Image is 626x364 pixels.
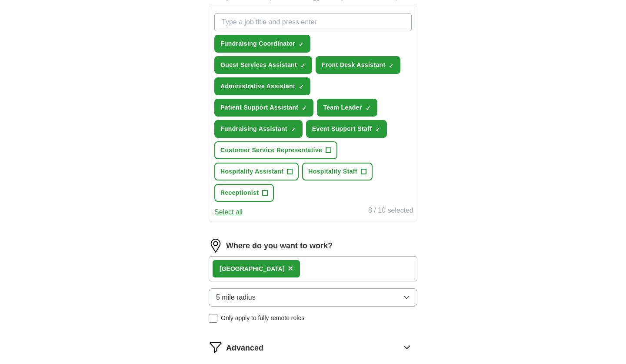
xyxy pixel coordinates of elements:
[316,56,401,74] button: Front Desk Assistant✓
[214,184,274,202] button: Receptionist
[214,120,303,138] button: Fundraising Assistant✓
[209,314,217,323] input: Only apply to fully remote roles
[209,288,417,307] button: 5 mile radius
[375,126,380,133] span: ✓
[220,146,322,155] span: Customer Service Representative
[288,264,293,273] span: ×
[220,39,295,48] span: Fundraising Coordinator
[209,340,223,354] img: filter
[220,264,285,274] div: [GEOGRAPHIC_DATA]
[209,239,223,253] img: location.png
[220,103,298,112] span: Patient Support Assistant
[214,141,337,159] button: Customer Service Representative
[288,262,293,275] button: ×
[308,167,357,176] span: Hospitality Staff
[226,342,263,354] span: Advanced
[220,82,295,91] span: Administrative Assistant
[220,188,259,197] span: Receptionist
[291,126,296,133] span: ✓
[214,99,313,117] button: Patient Support Assistant✓
[300,62,306,69] span: ✓
[317,99,377,117] button: Team Leader✓
[312,124,372,134] span: Event Support Staff
[214,77,310,95] button: Administrative Assistant✓
[368,205,413,217] div: 8 / 10 selected
[299,41,304,48] span: ✓
[214,35,310,53] button: Fundraising Coordinator✓
[214,56,312,74] button: Guest Services Assistant✓
[214,207,243,217] button: Select all
[220,124,287,134] span: Fundraising Assistant
[220,167,283,176] span: Hospitality Assistant
[299,83,304,90] span: ✓
[302,163,373,180] button: Hospitality Staff
[323,103,362,112] span: Team Leader
[226,240,333,252] label: Where do you want to work?
[366,105,371,112] span: ✓
[221,314,304,323] span: Only apply to fully remote roles
[322,60,386,70] span: Front Desk Assistant
[216,292,256,303] span: 5 mile radius
[389,62,394,69] span: ✓
[302,105,307,112] span: ✓
[220,60,297,70] span: Guest Services Assistant
[306,120,387,138] button: Event Support Staff✓
[214,13,412,31] input: Type a job title and press enter
[214,163,299,180] button: Hospitality Assistant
